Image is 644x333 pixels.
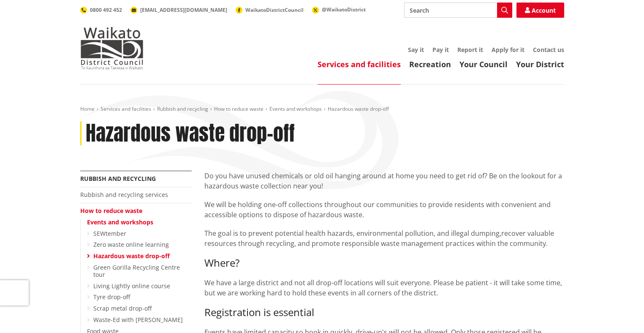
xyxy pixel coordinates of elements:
a: Home [80,105,95,112]
a: Contact us [533,46,564,54]
p: Do you have unused chemicals or old oil hanging around at home you need to get rid of? Be on the ... [204,171,564,191]
a: Account [516,3,564,18]
a: Events and workshops [269,105,322,112]
span: Hazardous waste drop-off [328,105,389,112]
span: WaikatoDistrictCouncil [245,6,304,14]
a: Living Lightly online course [93,282,170,290]
a: Services and facilities [318,59,401,69]
a: Hazardous waste drop-off [93,252,170,260]
nav: breadcrumb [80,106,564,113]
a: Services and facilities [101,105,151,112]
a: Apply for it [492,46,524,54]
a: Rubbish and recycling services [80,191,168,199]
span: recover valuable resources through recycling, and promote responsible waste management practices ... [204,229,554,248]
a: Pay it [432,46,449,54]
a: @WaikatoDistrict [312,6,366,13]
input: Search input [404,3,512,18]
a: SEWtember [93,229,126,237]
a: Waste-Ed with [PERSON_NAME] [93,316,183,324]
p: The goal is to prevent potential health hazards, environmental pollution, and illegal dumping, [204,228,564,248]
p: We have a large district and not all drop-off locations will suit everyone. Please be patient - i... [204,278,564,298]
a: Your Council [459,59,508,69]
h3: Registration is essential [204,306,564,319]
img: Waikato District Council - Te Kaunihera aa Takiwaa o Waikato [80,27,144,69]
a: Recreation [409,59,451,69]
p: We will be holding one-off collections throughout our communities to provide residents with conve... [204,199,564,220]
h1: Hazardous waste drop-off [86,121,295,146]
a: Green Gorilla Recycling Centre tour [93,263,180,278]
span: [EMAIL_ADDRESS][DOMAIN_NAME] [140,6,227,14]
a: Rubbish and recycling [157,105,208,112]
a: Events and workshops [87,218,153,226]
a: Scrap metal drop-off [93,304,152,312]
a: Zero waste online learning [93,240,169,248]
a: WaikatoDistrictCouncil [236,6,304,14]
h3: Where? [204,257,564,269]
a: 0800 492 452 [80,6,122,14]
a: Tyre drop-off [93,293,130,301]
a: Your District [516,59,564,69]
a: How to reduce waste [214,105,264,112]
a: Rubbish and recycling [80,175,156,183]
a: How to reduce waste [80,207,142,215]
a: Report it [457,46,483,54]
a: Say it [408,46,424,54]
span: 0800 492 452 [90,6,122,14]
span: @WaikatoDistrict [322,6,366,13]
a: [EMAIL_ADDRESS][DOMAIN_NAME] [130,6,227,14]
